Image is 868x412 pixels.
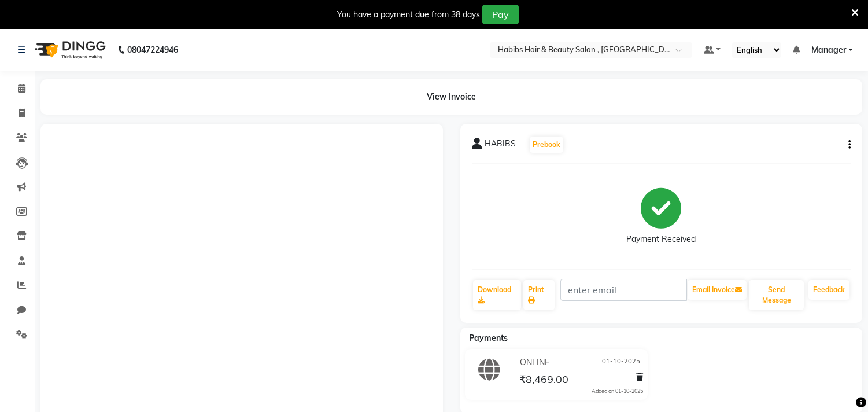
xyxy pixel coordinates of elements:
[626,233,696,245] div: Payment Received
[592,387,643,395] div: Added on 01-10-2025
[530,137,563,153] button: Prebook
[473,280,521,310] a: Download
[485,138,516,154] span: HABIBS
[469,333,508,343] span: Payments
[40,79,862,115] div: View Invoice
[29,34,109,66] img: logo
[519,373,568,389] span: ₹8,469.00
[560,279,687,301] input: enter email
[337,9,480,21] div: You have a payment due from 38 days
[811,44,846,56] span: Manager
[808,280,849,300] a: Feedback
[520,356,549,369] span: ONLINE
[688,280,747,300] button: Email Invoice
[602,356,640,369] span: 01-10-2025
[127,34,178,66] b: 08047224946
[523,280,555,310] a: Print
[749,280,804,310] button: Send Message
[482,5,519,24] button: Pay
